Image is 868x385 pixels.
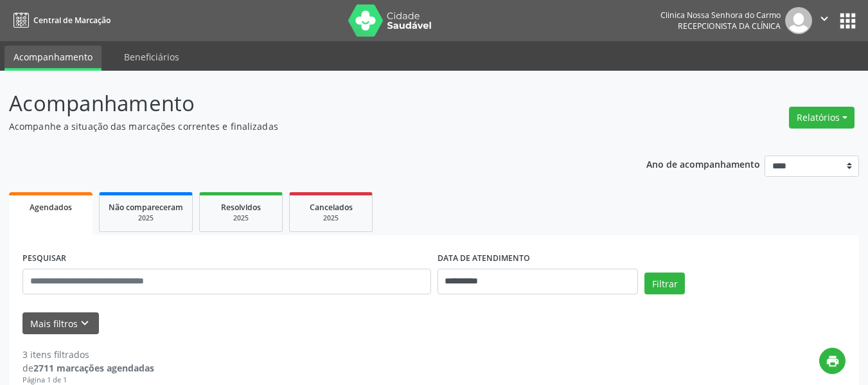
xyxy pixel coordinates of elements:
[209,213,273,223] div: 2025
[4,46,102,71] a: Acompanhamento
[9,87,604,120] p: Acompanhamento
[837,10,859,32] button: apps
[826,354,840,368] i: print
[221,202,261,213] span: Resolvidos
[9,120,604,133] p: Acompanhe a situação das marcações correntes e finalizadas
[9,10,111,31] a: Central de Marcação
[78,316,92,330] i: keyboard_arrow_down
[678,21,781,31] span: Recepcionista da clínica
[109,213,183,223] div: 2025
[22,348,154,361] div: 3 itens filtrados
[438,249,530,269] label: DATA DE ATENDIMENTO
[109,202,183,213] span: Não compareceram
[22,312,99,335] button: Mais filtroskeyboard_arrow_down
[310,202,353,213] span: Cancelados
[789,107,855,129] button: Relatórios
[817,12,831,26] i: 
[646,156,760,172] p: Ano de acompanhamento
[22,361,154,375] div: de
[33,362,154,374] strong: 2711 marcações agendadas
[785,7,812,34] img: img
[115,46,188,68] a: Beneficiários
[22,249,66,269] label: PESQUISAR
[812,7,837,34] button: 
[33,15,111,26] span: Central de Marcação
[660,10,781,21] div: Clinica Nossa Senhora do Carmo
[819,348,846,374] button: print
[30,202,72,213] span: Agendados
[299,213,363,223] div: 2025
[644,273,685,294] button: Filtrar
